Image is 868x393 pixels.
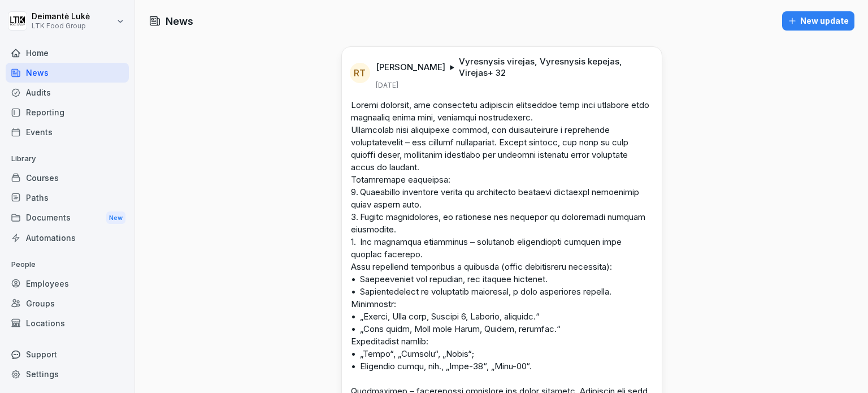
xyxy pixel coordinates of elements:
p: People [6,256,129,274]
a: Automations [6,228,129,248]
div: RT [350,63,370,83]
p: LTK Food Group [32,22,90,30]
p: Deimantė Lukė [32,12,90,21]
a: Audits [6,83,129,102]
a: Events [6,122,129,142]
a: Paths [6,188,129,208]
a: Groups [6,293,129,313]
a: Home [6,43,129,63]
a: Settings [6,364,129,384]
a: Courses [6,168,129,188]
p: Vyresnysis virejas, Vyresnysis kepejas, Virejas + 32 [459,56,648,79]
p: [DATE] [376,81,398,90]
div: Documents [6,208,129,228]
h1: News [166,14,193,29]
a: Employees [6,274,129,293]
div: New [106,211,125,224]
button: New update [782,11,854,31]
a: Reporting [6,102,129,122]
a: DocumentsNew [6,208,129,228]
a: Locations [6,313,129,333]
div: New update [788,15,849,27]
a: News [6,63,129,83]
div: Support [6,344,129,364]
p: [PERSON_NAME] [376,62,445,73]
p: Library [6,150,129,168]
